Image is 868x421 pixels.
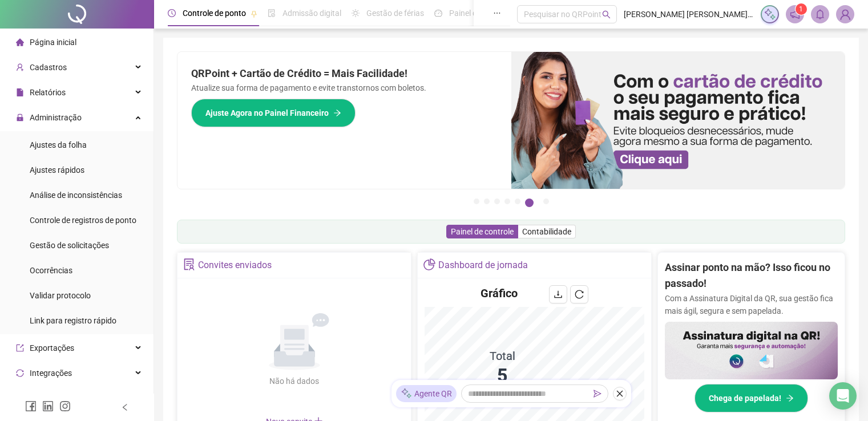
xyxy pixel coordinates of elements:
[333,109,341,117] span: arrow-right
[191,99,356,127] button: Ajuste Agora no Painel Financeiro
[525,199,534,207] button: 6
[16,344,24,352] span: export
[665,292,838,317] p: Com a Assinatura Digital da QR, sua gestão fica mais ágil, segura e sem papelada.
[504,199,510,204] button: 4
[191,66,498,82] h2: QRPoint + Cartão de Crédito = Mais Facilidade!
[183,9,246,18] span: Controle de ponto
[543,199,549,204] button: 7
[829,382,857,410] div: Open Intercom Messenger
[198,256,272,275] div: Convites enviados
[434,9,442,17] span: dashboard
[25,400,37,412] span: facebook
[59,400,71,412] span: instagram
[790,9,800,19] span: notification
[481,285,518,301] h4: Gráfico
[515,199,520,204] button: 5
[16,38,24,46] span: home
[493,9,501,17] span: ellipsis
[30,291,91,300] span: Validar protocolo
[709,392,781,404] span: Chega de papelada!
[796,3,807,15] sup: 1
[30,113,82,122] span: Administração
[474,199,479,204] button: 1
[624,8,754,21] span: [PERSON_NAME] [PERSON_NAME] Finger - TRANSPORTES MARAFA LTDA
[449,9,494,18] span: Painel do DP
[16,63,24,71] span: user-add
[665,322,838,379] img: banner%2F02c71560-61a6-44d4-94b9-c8ab97240462.png
[191,82,498,94] p: Atualize sua forma de pagamento e evite transtornos com boletos.
[251,10,257,17] span: pushpin
[484,199,490,204] button: 2
[602,10,611,19] span: search
[799,5,803,13] span: 1
[554,290,563,299] span: download
[205,107,329,119] span: Ajuste Agora no Painel Financeiro
[16,88,24,96] span: file
[30,216,136,225] span: Controle de registros de ponto
[30,191,122,200] span: Análise de inconsistências
[366,9,424,18] span: Gestão de férias
[42,400,54,412] span: linkedin
[764,8,776,21] img: sparkle-icon.fc2bf0ac1784a2077858766a79e2daf3.svg
[396,385,457,402] div: Agente QR
[183,258,195,270] span: solution
[352,9,360,17] span: sun
[30,343,74,353] span: Exportações
[30,63,67,72] span: Cadastros
[665,260,838,292] h2: Assinar ponto na mão? Isso ficou no passado!
[511,52,845,189] img: banner%2F75947b42-3b94-469c-a360-407c2d3115d7.png
[401,388,412,400] img: sparkle-icon.fc2bf0ac1784a2077858766a79e2daf3.svg
[30,140,87,149] span: Ajustes da folha
[30,165,84,175] span: Ajustes rápidos
[30,38,76,47] span: Página inicial
[268,9,276,17] span: file-done
[30,316,116,325] span: Link para registro rápido
[616,390,624,398] span: close
[837,6,854,23] img: 93809
[695,384,808,412] button: Chega de papelada!
[121,403,129,411] span: left
[438,256,528,275] div: Dashboard de jornada
[575,290,584,299] span: reload
[282,9,341,18] span: Admissão digital
[494,199,500,204] button: 3
[16,369,24,377] span: sync
[451,227,514,236] span: Painel de controle
[30,266,72,275] span: Ocorrências
[30,88,66,97] span: Relatórios
[168,9,176,17] span: clock-circle
[423,258,435,270] span: pie-chart
[30,241,109,250] span: Gestão de solicitações
[30,369,72,378] span: Integrações
[815,9,825,19] span: bell
[786,394,794,402] span: arrow-right
[594,390,601,398] span: send
[242,375,347,387] div: Não há dados
[522,227,571,236] span: Contabilidade
[16,114,24,122] span: lock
